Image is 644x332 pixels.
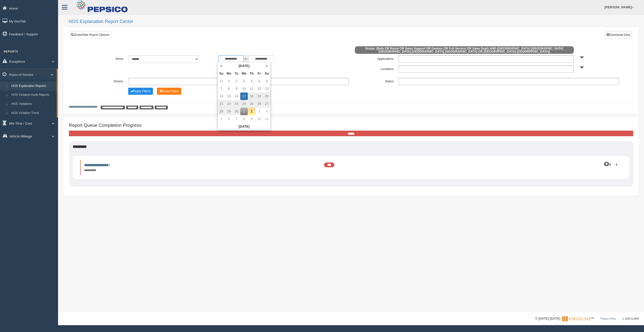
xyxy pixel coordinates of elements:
label: Status [351,78,396,84]
td: 3 [240,77,248,85]
td: 9 [248,115,255,123]
td: 11 [248,85,255,92]
td: 7 [233,115,240,123]
td: 30 [233,108,240,115]
a: HOS Violation Trend [9,109,57,118]
button: Change Filter Options [128,88,153,95]
td: 8 [225,85,233,92]
a: HOS Violation Audit Reports [9,90,57,100]
div: © [DATE]-[DATE] - ™ [535,316,639,321]
label: Drivers [80,78,126,84]
td: 20 [263,92,271,100]
td: 21 [218,100,225,108]
th: Su [218,70,225,77]
a: Privacy Policy [600,317,616,320]
th: Th [248,70,255,77]
td: 4 [263,108,271,115]
td: 19 [255,92,263,100]
td: 16 [233,92,240,100]
td: 15 [225,92,233,100]
td: 3 [255,108,263,115]
button: Change Filter Options [157,88,181,95]
a: HOS Explanation Reports [9,82,57,91]
td: 28 [218,108,225,115]
td: 7 [218,85,225,92]
span: Scope: (Bulk OR Route OR Sales Support OR Geobox OR Full Service OR Sales Dept) AND ([GEOGRAPHIC_... [355,46,574,54]
td: 22 [225,100,233,108]
td: 5 [218,115,225,123]
td: 2 [233,77,240,85]
h4: Report Queue Completion Progress: [69,123,633,128]
th: Mo [225,70,233,77]
td: 27 [263,100,271,108]
td: 6 [263,77,271,85]
th: » [263,62,271,70]
td: 5 [255,77,263,85]
td: 9 [233,85,240,92]
th: « [218,62,225,70]
label: Locations [351,65,396,72]
td: 8 [240,115,248,123]
td: 14 [218,92,225,100]
td: 13 [263,85,271,92]
td: 26 [255,100,263,108]
td: 1 [225,77,233,85]
td: 29 [225,108,233,115]
th: [DATE] [225,62,263,70]
th: Tu [233,70,240,77]
td: 11 [263,115,271,123]
th: [DATE] [218,123,271,130]
td: 12 [255,85,263,92]
img: Gridline [562,316,591,321]
td: 31 [218,77,225,85]
td: 1 [240,108,248,115]
span: to [244,55,249,63]
td: 23 [233,100,240,108]
td: 24 [240,100,248,108]
th: Fr [255,70,263,77]
td: 10 [240,85,248,92]
a: Show/Hide Report Options [69,31,111,39]
th: We [240,70,248,77]
td: 6 [225,115,233,123]
label: Show [80,55,126,61]
td: 2 [248,108,255,115]
td: 17 [240,92,248,100]
td: 10 [255,115,263,123]
td: 18 [248,92,255,100]
span: v. 2025.6.2844 [623,317,639,320]
label: Applications [351,55,396,61]
a: HOS Violations [9,100,57,109]
h2: HOS Explanation Report Center [69,19,639,24]
li: Expand [80,160,622,175]
td: 25 [248,100,255,108]
button: Download Data [605,31,632,39]
td: 4 [248,77,255,85]
th: Sa [263,70,271,77]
